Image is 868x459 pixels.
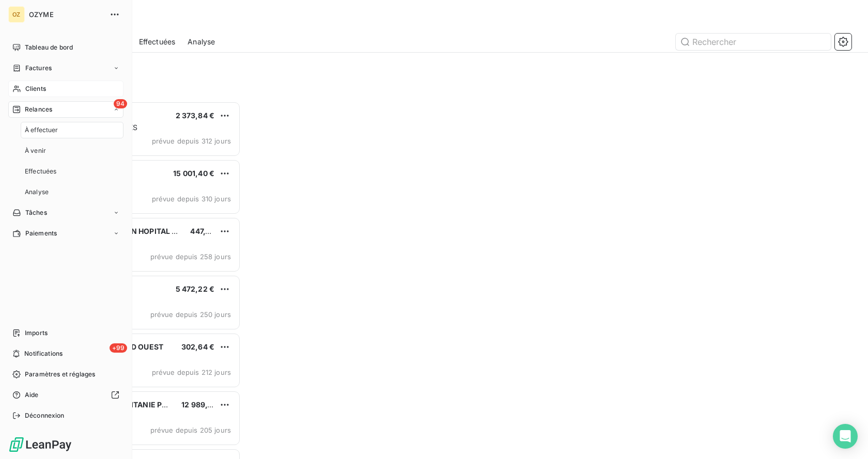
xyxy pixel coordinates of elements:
span: prévue depuis 310 jours [152,195,231,203]
span: 12 989,15 € [181,400,222,409]
div: OZ [8,6,25,23]
span: Paiements [25,229,57,238]
span: Imports [25,328,48,338]
span: Analyse [25,187,49,197]
span: prévue depuis 205 jours [150,426,231,434]
span: Analyse [188,37,215,47]
span: Factures [25,64,52,73]
span: +99 [110,343,127,353]
span: À effectuer [25,125,58,135]
span: Tableau de bord [25,43,73,52]
span: prévue depuis 212 jours [152,368,231,376]
span: prévue depuis 250 jours [150,310,231,319]
div: grid [50,101,241,459]
span: 5 472,22 € [176,284,215,293]
span: prévue depuis 312 jours [152,137,231,145]
span: Effectuées [139,37,176,47]
span: Tâches [25,208,47,217]
span: Effectuées [25,167,57,176]
div: Open Intercom Messenger [833,424,858,449]
span: INSERM DR OCCITANIE PYRENEES [73,400,196,409]
img: Logo LeanPay [8,436,72,453]
span: 447,16 € [190,227,220,235]
span: 2 373,84 € [176,111,215,120]
span: Déconnexion [25,411,65,420]
a: Aide [8,387,123,403]
span: 15 001,40 € [173,169,214,178]
span: Clients [25,84,46,93]
span: Paramètres et réglages [25,370,95,379]
span: CHRU BESANCON HOPITAL J MINJOZ [73,227,207,235]
span: À venir [25,146,46,155]
input: Rechercher [676,34,831,50]
span: Notifications [24,349,63,358]
span: Relances [25,105,52,114]
span: OZYME [29,10,103,19]
span: Aide [25,390,39,400]
span: 302,64 € [181,342,214,351]
span: prévue depuis 258 jours [150,252,231,261]
span: 94 [114,99,127,108]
